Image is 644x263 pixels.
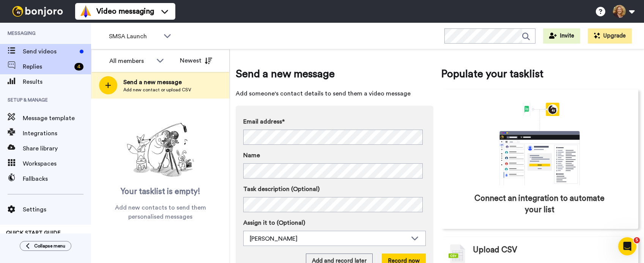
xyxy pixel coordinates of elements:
label: Assign it to (Optional) [243,218,426,227]
span: Add new contacts to send them personalised messages [102,203,218,221]
div: [PERSON_NAME] [250,234,407,243]
span: Connect an integration to automate your list [473,193,606,216]
img: bj-logo-header-white.svg [9,6,66,17]
label: Task description (Optional) [243,185,426,194]
span: Name [243,151,260,160]
span: Fallbacks [23,174,91,183]
span: Upload CSV [473,244,517,256]
span: QUICK START GUIDE [6,230,61,236]
button: Invite [543,28,580,44]
span: Add someone's contact details to send them a video message [236,89,433,98]
span: SMSA Launch [109,32,160,41]
div: All members [109,56,153,66]
button: Newest [174,53,218,68]
span: Video messaging [96,6,154,17]
img: vm-color.svg [80,5,92,17]
button: Collapse menu [20,241,71,251]
span: Add new contact or upload CSV [123,87,191,93]
button: Upgrade [588,28,632,44]
span: Your tasklist is empty! [121,186,200,197]
span: Settings [23,205,91,214]
span: Send videos [23,47,77,56]
span: Send a new message [236,66,433,81]
span: Collapse menu [34,243,65,249]
span: Send a new message [123,78,191,87]
div: 4 [74,63,83,70]
span: Message template [23,114,91,123]
label: Email address* [243,117,426,126]
div: animation [483,103,597,185]
span: Workspaces [23,159,91,168]
iframe: Intercom live chat [618,237,636,255]
span: Populate your tasklist [441,66,639,81]
span: Share library [23,144,91,153]
span: Replies [23,62,71,71]
span: 5 [634,237,640,243]
span: Results [23,77,91,86]
span: Integrations [23,129,91,138]
img: ready-set-action.png [123,120,198,180]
